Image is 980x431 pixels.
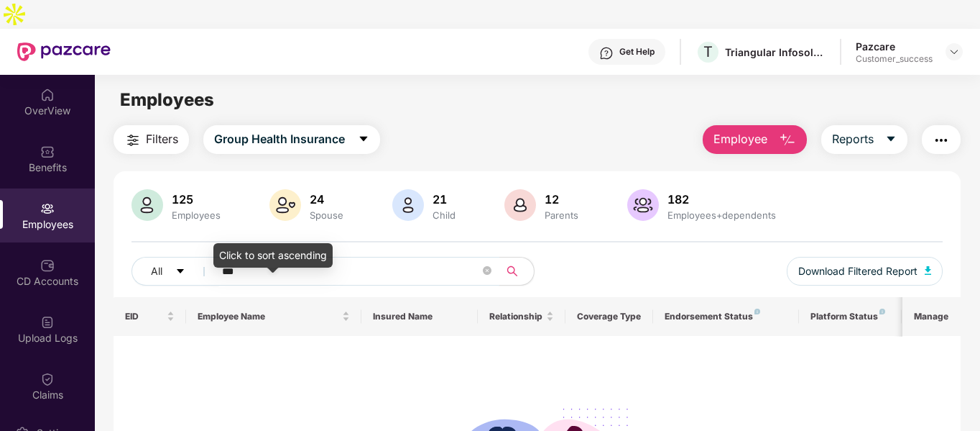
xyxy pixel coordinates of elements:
[879,309,885,314] img: svg+xml;base64,PHN2ZyB4bWxucz0iaHR0cDovL3d3dy53My5vcmcvMjAwMC9zdmciIHdpZHRoPSI4IiBoZWlnaHQ9IjgiIH...
[627,189,659,221] img: svg+xml;base64,PHN2ZyB4bWxucz0iaHR0cDovL3d3dy53My5vcmcvMjAwMC9zdmciIHhtbG5zOnhsaW5rPSJodHRwOi8vd3...
[361,297,479,336] th: Insured Name
[665,311,787,322] div: Endorsement Status
[213,243,333,268] div: Click to sort ascending
[489,311,543,322] span: Relationship
[483,266,491,275] span: close-circle
[125,311,165,322] span: EID
[40,88,55,102] img: svg+xml;base64,PHN2ZyBpZD0iSG9tZSIgeG1sbnM9Imh0dHA6Ly93d3cudzMub3JnLzIwMDAvc3ZnIiB3aWR0aD0iMjAiIG...
[599,46,614,60] img: svg+xml;base64,PHN2ZyBpZD0iSGVscC0zMngzMiIgeG1sbnM9Imh0dHA6Ly93d3cudzMub3JnLzIwMDAvc3ZnIiB3aWR0aD...
[703,125,807,154] button: Employee
[703,43,713,60] span: T
[542,209,581,221] div: Parents
[203,125,380,154] button: Group Health Insurancecaret-down
[175,266,185,278] span: caret-down
[619,46,655,58] div: Get Help
[392,189,424,221] img: svg+xml;base64,PHN2ZyB4bWxucz0iaHR0cDovL3d3dy53My5vcmcvMjAwMC9zdmciIHhtbG5zOnhsaW5rPSJodHRwOi8vd3...
[542,192,581,207] div: 12
[856,40,933,53] div: Pazcare
[186,297,361,336] th: Employee Name
[146,130,178,148] span: Filters
[725,45,826,59] div: Triangular Infosolutions Private Limited
[478,297,565,336] th: Relationship
[131,189,163,221] img: svg+xml;base64,PHN2ZyB4bWxucz0iaHR0cDovL3d3dy53My5vcmcvMjAwMC9zdmciIHhtbG5zOnhsaW5rPSJodHRwOi8vd3...
[483,265,491,278] span: close-circle
[665,192,779,207] div: 182
[885,133,897,146] span: caret-down
[798,263,917,279] span: Download Filtered Report
[832,130,874,148] span: Reports
[358,133,369,146] span: caret-down
[114,125,189,154] button: Filters
[504,189,536,221] img: svg+xml;base64,PHN2ZyB4bWxucz0iaHR0cDovL3d3dy53My5vcmcvMjAwMC9zdmciIHhtbG5zOnhsaW5rPSJodHRwOi8vd3...
[40,201,55,216] img: svg+xml;base64,PHN2ZyBpZD0iRW1wbG95ZWVzIiB4bWxucz0iaHR0cDovL3d3dy53My5vcmcvMjAwMC9zdmciIHdpZHRoPS...
[120,89,214,110] span: Employees
[810,311,889,322] div: Platform Status
[430,209,458,221] div: Child
[114,297,187,336] th: EID
[787,257,943,286] button: Download Filtered Report
[821,125,907,154] button: Reportscaret-down
[856,53,933,65] div: Customer_success
[40,372,55,386] img: svg+xml;base64,PHN2ZyBpZD0iQ2xhaW0iIHhtbG5zPSJodHRwOi8vd3d3LnczLm9yZy8yMDAwL3N2ZyIgd2lkdGg9IjIwIi...
[151,263,162,279] span: All
[124,132,142,149] img: svg+xml;base64,PHN2ZyB4bWxucz0iaHR0cDovL3d3dy53My5vcmcvMjAwMC9zdmciIHdpZHRoPSIyNCIgaGVpZ2h0PSIyNC...
[499,266,527,277] span: search
[499,257,535,286] button: search
[307,209,346,221] div: Spouse
[948,46,960,58] img: svg+xml;base64,PHN2ZyBpZD0iRHJvcGRvd24tMzJ4MzIiIHhtbG5zPSJodHRwOi8vd3d3LnczLm9yZy8yMDAwL3N2ZyIgd2...
[565,297,653,336] th: Coverage Type
[665,209,779,221] div: Employees+dependents
[169,192,223,207] div: 125
[933,132,950,149] img: svg+xml;base64,PHN2ZyB4bWxucz0iaHR0cDovL3d3dy53My5vcmcvMjAwMC9zdmciIHdpZHRoPSIyNCIgaGVpZ2h0PSIyNC...
[902,297,961,336] th: Manage
[214,130,345,148] span: Group Health Insurance
[713,130,767,148] span: Employee
[17,42,111,61] img: New Pazcare Logo
[40,315,55,330] img: svg+xml;base64,PHN2ZyBpZD0iVXBsb2FkX0xvZ3MiIGRhdGEtbmFtZT0iVXBsb2FkIExvZ3MiIHhtbG5zPSJodHRwOi8vd3...
[131,257,219,286] button: Allcaret-down
[430,192,458,207] div: 21
[40,145,55,159] img: svg+xml;base64,PHN2ZyBpZD0iQmVuZWZpdHMiIHhtbG5zPSJodHRwOi8vd3d3LnczLm9yZy8yMDAwL3N2ZyIgd2lkdGg9Ij...
[269,189,301,221] img: svg+xml;base64,PHN2ZyB4bWxucz0iaHR0cDovL3d3dy53My5vcmcvMjAwMC9zdmciIHhtbG5zOnhsaW5rPSJodHRwOi8vd3...
[40,258,55,273] img: svg+xml;base64,PHN2ZyBpZD0iQ0RfQWNjb3VudHMiIGRhdGEtbmFtZT0iQ0QgQWNjb3VudHMiIHhtbG5zPSJodHRwOi8vd3...
[198,311,339,322] span: Employee Name
[925,266,932,275] img: svg+xml;base64,PHN2ZyB4bWxucz0iaHR0cDovL3d3dy53My5vcmcvMjAwMC9zdmciIHhtbG5zOnhsaW5rPSJodHRwOi8vd3...
[754,309,760,314] img: svg+xml;base64,PHN2ZyB4bWxucz0iaHR0cDovL3d3dy53My5vcmcvMjAwMC9zdmciIHdpZHRoPSI4IiBoZWlnaHQ9IjgiIH...
[779,132,796,149] img: svg+xml;base64,PHN2ZyB4bWxucz0iaHR0cDovL3d3dy53My5vcmcvMjAwMC9zdmciIHhtbG5zOnhsaW5rPSJodHRwOi8vd3...
[307,192,346,207] div: 24
[169,209,223,221] div: Employees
